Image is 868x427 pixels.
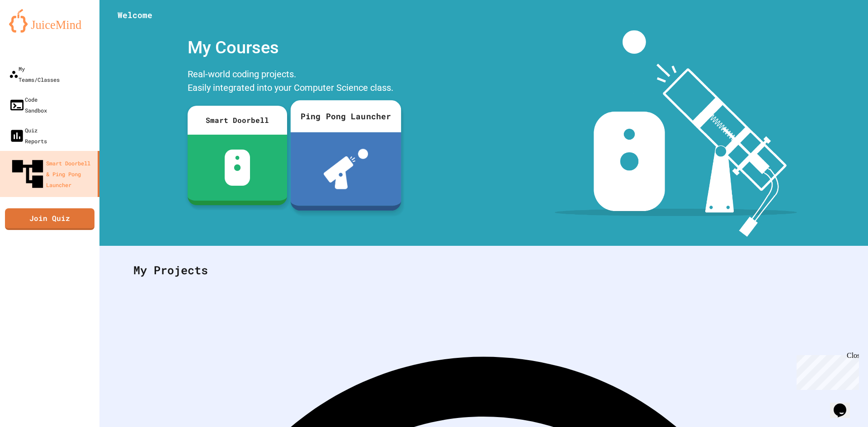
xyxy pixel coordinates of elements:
[183,30,400,65] div: My Courses
[188,106,287,135] div: Smart Doorbell
[183,65,400,99] div: Real-world coding projects. Easily integrated into your Computer Science class.
[9,9,90,33] img: logo-orange.svg
[830,391,859,418] iframe: chat widget
[4,4,62,57] div: Chat with us now!Close
[324,149,368,189] img: ppl-with-ball.png
[124,253,843,288] div: My Projects
[793,352,859,390] iframe: chat widget
[9,94,47,116] div: Code Sandbox
[555,30,797,237] img: banner-image-my-projects.png
[9,125,47,146] div: Quiz Reports
[225,150,250,186] img: sdb-white.svg
[291,100,401,132] div: Ping Pong Launcher
[9,63,60,85] div: My Teams/Classes
[9,155,94,192] div: Smart Doorbell & Ping Pong Launcher
[5,208,94,230] a: Join Quiz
